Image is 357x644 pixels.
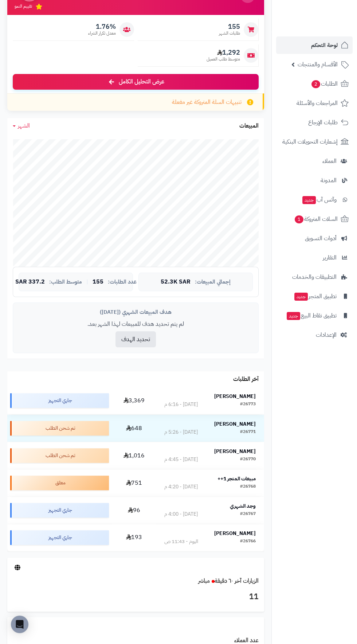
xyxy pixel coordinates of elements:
div: #26771 [240,429,256,436]
span: متوسط الطلب: [49,279,82,285]
span: جديد [294,293,308,301]
div: تم شحن الطلب [10,448,109,463]
div: هدف المبيعات الشهري ([DATE]) [19,308,253,316]
div: معلق [10,476,109,490]
a: أدوات التسويق [276,230,353,247]
div: #26773 [240,401,256,408]
strong: [PERSON_NAME] [214,393,256,400]
td: 96 [112,497,156,524]
div: Open Intercom Messenger [11,616,28,633]
a: لوحة التحكم [276,36,353,54]
a: الشهر [13,122,30,130]
a: المدونة [276,172,353,189]
a: إشعارات التحويلات البنكية [276,133,353,151]
a: العملاء [276,152,353,170]
div: اليوم - 11:43 ص [164,538,198,545]
strong: [PERSON_NAME] [214,448,256,455]
a: المراجعات والأسئلة [276,94,353,112]
td: 193 [112,524,156,551]
span: السلات المتروكة [294,214,338,224]
span: أدوات التسويق [305,233,337,243]
span: طلبات الشهر [219,30,240,36]
span: إجمالي المبيعات: [195,279,231,285]
span: لوحة التحكم [311,40,338,50]
a: تطبيق نقاط البيعجديد [276,307,353,324]
div: [DATE] - 4:45 م [164,456,198,463]
p: لم يتم تحديد هدف للمبيعات لهذا الشهر بعد. [19,320,253,328]
div: تم شحن الطلب [10,421,109,436]
span: | [86,279,88,285]
span: تنبيهات السلة المتروكة غير مفعلة [172,98,242,106]
a: التقارير [276,249,353,266]
div: [DATE] - 4:20 م [164,483,198,491]
h3: آخر الطلبات [233,376,259,383]
span: جديد [287,312,300,320]
span: 155 [93,279,103,285]
a: الطلبات2 [276,75,353,93]
span: الشهر [18,121,30,130]
small: مباشر [198,577,210,585]
span: 155 [219,23,240,31]
div: [DATE] - 5:26 م [164,429,198,436]
span: الطلبات [311,79,338,89]
span: 52.3K SAR [161,279,191,285]
span: متوسط طلب العميل [207,56,240,62]
div: #26770 [240,456,256,463]
span: تطبيق المتجر [294,291,337,301]
span: تقييم النمو [15,3,32,9]
td: 3,369 [112,387,156,414]
span: عدد الطلبات: [108,279,137,285]
h3: 11 [13,591,259,603]
a: التطبيقات والخدمات [276,268,353,286]
span: التقارير [323,253,337,263]
button: تحديد الهدف [115,331,156,347]
span: الإعدادات [316,330,337,340]
strong: وجد الشهري [230,502,256,510]
div: جاري التجهيز [10,393,109,408]
span: 1,292 [207,48,240,56]
span: 1 [295,215,303,223]
strong: مبيعات المتجر 1++ [217,475,256,483]
span: معدل تكرار الشراء [88,30,116,36]
span: إشعارات التحويلات البنكية [282,137,338,147]
a: السلات المتروكة1 [276,210,353,228]
div: #26767 [240,511,256,518]
div: [DATE] - 6:16 م [164,401,198,408]
a: الإعدادات [276,326,353,344]
a: عرض التحليل الكامل [13,74,259,90]
div: #26768 [240,483,256,491]
span: طلبات الإرجاع [308,117,338,128]
span: المدونة [321,175,337,186]
span: المراجعات والأسئلة [297,98,338,108]
div: جاري التجهيز [10,530,109,545]
span: العملاء [322,156,337,166]
strong: [PERSON_NAME] [214,530,256,537]
span: عرض التحليل الكامل [119,78,164,86]
span: التطبيقات والخدمات [292,272,337,282]
span: الأقسام والمنتجات [298,59,338,70]
div: [DATE] - 4:00 م [164,511,198,518]
strong: [PERSON_NAME] [214,420,256,428]
td: 1,016 [112,442,156,469]
span: تطبيق نقاط البيع [286,311,337,321]
span: جديد [302,196,316,204]
div: #26766 [240,538,256,545]
span: وآتس آب [302,195,337,205]
a: تطبيق المتجرجديد [276,288,353,305]
td: 648 [112,415,156,442]
div: جاري التجهيز [10,503,109,518]
a: الزيارات آخر ٦٠ دقيقةمباشر [198,577,259,585]
span: 1.76% [88,23,116,31]
td: 751 [112,469,156,496]
span: 337.2 SAR [15,279,45,285]
span: 2 [311,80,320,88]
a: وآتس آبجديد [276,191,353,208]
a: طلبات الإرجاع [276,114,353,131]
h3: المبيعات [239,123,259,129]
